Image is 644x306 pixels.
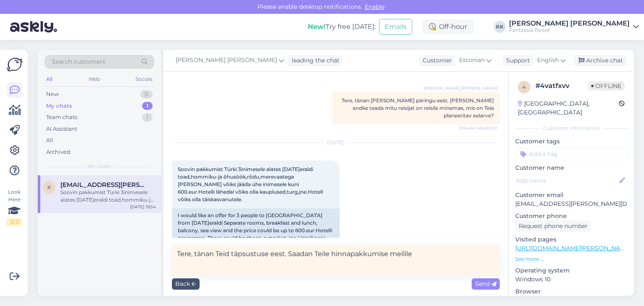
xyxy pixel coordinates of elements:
span: My chats [88,163,111,170]
span: Enable [362,3,387,10]
div: 2 / 3 [7,218,22,226]
input: Add name [516,176,618,185]
span: 4 [522,84,526,90]
span: Tere, tänan [PERSON_NAME] päringu eest. [PERSON_NAME] andke teada mitu reisijat on reisile minema... [342,97,494,119]
div: KK [494,21,506,33]
p: Operating system [515,266,627,275]
div: leading the chat [288,56,340,65]
div: [DATE] [172,139,500,146]
input: Add a tag [515,148,627,160]
div: Request phone number [515,220,591,232]
div: Customer [419,56,452,65]
div: Archived [46,148,70,156]
p: See more ... [515,255,627,263]
img: Askly Logo [7,57,23,73]
div: # 4vatfxvv [535,81,588,91]
p: Customer phone [515,212,627,220]
div: All [44,74,54,85]
span: [PERSON_NAME] [PERSON_NAME] [176,56,277,65]
textarea: Tere, tänan Teid täpsustuse eest. Saadan Teile hinnapakkumise meilile [172,245,500,276]
b: New! [308,23,326,31]
div: AI Assistant [46,125,77,133]
a: [URL][DOMAIN_NAME][PERSON_NAME] [515,244,631,252]
div: Fantaasia Reisid [509,27,630,34]
span: Private note | 12:02 [460,125,497,131]
p: [EMAIL_ADDRESS][PERSON_NAME][DOMAIN_NAME] [515,200,627,208]
div: [DATE] 18:54 [130,204,156,210]
p: Browser [515,287,627,296]
span: k [47,184,51,190]
div: Look Here [7,188,22,226]
span: English [537,56,559,65]
div: I would like an offer for 3 people to [GEOGRAPHIC_DATA] from [DATE]eraldi Separate rooms, breakfa... [172,208,340,253]
p: Visited pages [515,235,627,244]
p: Customer email [515,191,627,200]
div: Web [87,74,101,85]
span: Soovin pakkumist Türki 3inimesele alates [DATE]eraldi toad,hommiku-ja õhusöök,rõdu,merevaatega [P... [178,166,324,202]
div: Back [172,278,200,290]
div: Archive chat [574,55,626,66]
div: Off-hour [422,19,474,34]
span: [PERSON_NAME] [PERSON_NAME] [424,85,497,91]
div: Soovin pakkumist Türki 3inimesele alates [DATE]eraldi toad,hommiku-ja õhusöök,rõdu,merevaatega [P... [60,189,156,204]
div: [PERSON_NAME] [PERSON_NAME] [509,20,630,27]
p: Customer name [515,163,627,172]
div: Try free [DATE]: [308,22,376,32]
div: Customer information [515,124,627,132]
span: Search customers [52,57,105,66]
div: 0 [140,90,153,99]
div: New [46,90,59,99]
div: Team chats [46,113,77,122]
button: Emails [379,19,412,35]
div: My chats [46,102,72,110]
div: All [46,136,53,145]
div: Support [503,56,530,65]
div: Socials [134,74,154,85]
span: Estonian [459,56,485,65]
span: Offline [588,81,625,91]
span: kaie.kirk@outlook.com [60,181,148,189]
p: Windows 10 [515,275,627,284]
p: Customer tags [515,137,627,146]
div: 1 [142,102,153,110]
span: Send [475,280,496,288]
div: 1 [142,113,153,122]
div: [GEOGRAPHIC_DATA], [GEOGRAPHIC_DATA] [518,99,619,117]
a: [PERSON_NAME] [PERSON_NAME]Fantaasia Reisid [509,20,639,34]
